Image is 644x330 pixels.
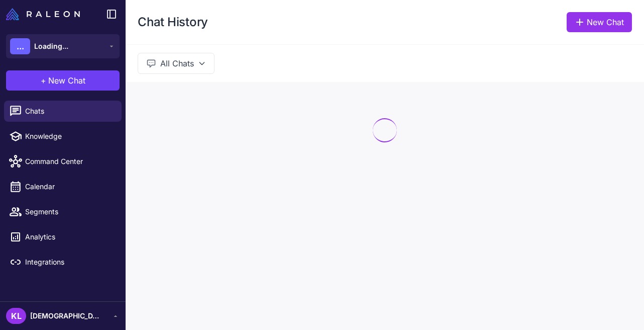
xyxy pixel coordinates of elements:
[25,206,114,217] span: Segments
[10,38,30,54] div: ...
[4,101,122,122] a: Chats
[4,201,122,222] a: Segments
[34,41,68,52] span: Loading...
[25,257,114,268] span: Integrations
[6,70,120,91] button: +New Chat
[138,53,214,74] button: All Chats
[6,308,26,324] div: KL
[25,106,114,117] span: Chats
[25,181,114,192] span: Calendar
[4,126,122,147] a: Knowledge
[6,8,80,20] img: Raleon Logo
[41,74,46,87] span: +
[138,14,208,30] h1: Chat History
[25,156,114,167] span: Command Center
[567,12,632,32] a: New Chat
[4,226,122,247] a: Analytics
[4,252,122,273] a: Integrations
[25,231,114,242] span: Analytics
[4,176,122,197] a: Calendar
[30,310,100,321] span: [DEMOGRAPHIC_DATA][PERSON_NAME]
[4,151,122,172] a: Command Center
[6,34,120,58] button: ...Loading...
[25,131,114,142] span: Knowledge
[48,74,85,87] span: New Chat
